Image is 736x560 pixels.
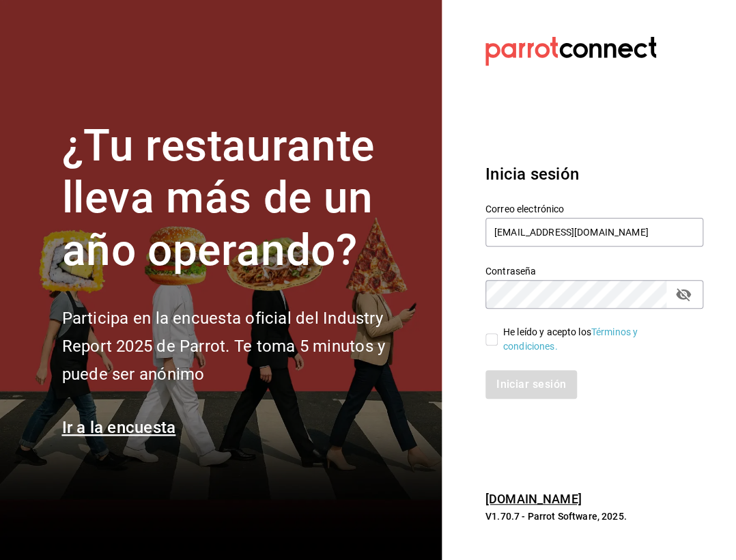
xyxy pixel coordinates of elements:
[503,325,692,354] div: He leído y acepto los
[485,492,582,506] a: [DOMAIN_NAME]
[485,509,703,523] p: V1.70.7 - Parrot Software, 2025.
[62,305,425,388] h2: Participa en la encuesta oficial del Industry Report 2025 de Parrot. Te toma 5 minutos y puede se...
[485,218,703,247] input: Ingresa tu correo electrónico
[62,120,425,277] h1: ¿Tu restaurante lleva más de un año operando?
[672,283,695,306] button: passwordField
[503,326,638,352] a: Términos y condiciones.
[485,266,703,275] label: Contraseña
[485,204,703,213] label: Correo electrónico
[485,162,703,186] h3: Inicia sesión
[62,418,176,437] a: Ir a la encuesta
